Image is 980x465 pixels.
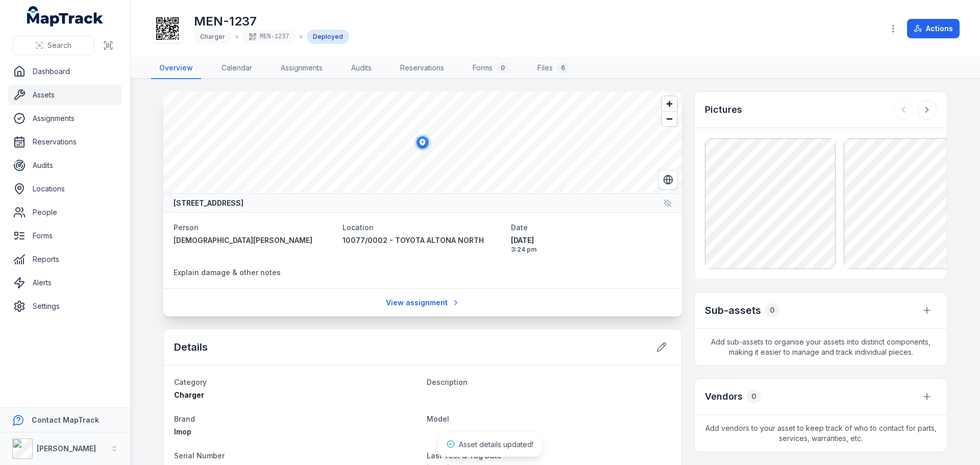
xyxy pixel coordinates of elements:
[8,179,122,199] a: Locations
[163,91,682,193] canvas: Map
[529,58,577,79] a: Files6
[174,340,208,354] h2: Details
[200,33,225,40] span: Charger
[342,235,503,246] a: 10077/0002 - TOYOTA ALTONA NORTH
[705,303,761,317] h2: Sub-assets
[705,389,743,404] h3: Vendors
[174,223,199,232] span: Person
[695,329,947,365] span: Add sub-assets to organise your assets into distinct components, making it easier to manage and t...
[174,378,207,386] span: Category
[307,30,349,44] div: Deployed
[662,111,677,126] button: Zoom out
[37,444,96,453] strong: [PERSON_NAME]
[427,414,449,423] span: Model
[8,108,122,129] a: Assignments
[174,198,243,208] strong: [STREET_ADDRESS]
[392,58,452,79] a: Reservations
[8,296,122,316] a: Settings
[658,170,678,189] button: Switch to Satellite View
[8,85,122,105] a: Assets
[907,19,960,38] button: Actions
[557,62,569,74] div: 6
[27,6,104,27] a: MapTrack
[695,415,947,452] span: Add vendors to your asset to keep track of who to contact for parts, services, warranties, etc.
[342,236,484,244] span: 10077/0002 - TOYOTA ALTONA NORTH
[32,415,99,424] strong: Contact MapTrack
[213,58,260,79] a: Calendar
[511,235,672,254] time: 8/14/2025, 3:24:20 PM
[8,273,122,293] a: Alerts
[174,235,334,246] a: [DEMOGRAPHIC_DATA][PERSON_NAME]
[511,235,672,246] span: [DATE]
[459,440,533,449] span: Asset details updated!
[8,202,122,223] a: People
[343,58,380,79] a: Audits
[705,103,742,117] h3: Pictures
[12,36,94,55] button: Search
[242,30,296,44] div: MEN-1237
[174,390,204,399] span: Charger
[8,249,122,270] a: Reports
[747,389,761,404] div: 0
[174,451,225,460] span: Serial Number
[47,40,71,51] span: Search
[497,62,509,74] div: 0
[427,451,502,460] span: Last Test & Tag Date
[194,13,349,30] h1: MEN-1237
[342,223,374,232] span: Location
[174,414,195,423] span: Brand
[174,268,281,277] span: Explain damage & other notes
[511,223,528,232] span: Date
[427,378,468,386] span: Description
[8,155,122,176] a: Audits
[174,427,191,436] span: Imop
[151,58,201,79] a: Overview
[8,61,122,82] a: Dashboard
[511,246,672,254] span: 3:24 pm
[464,58,517,79] a: Forms0
[662,96,677,111] button: Zoom in
[8,226,122,246] a: Forms
[765,303,779,317] div: 0
[8,132,122,152] a: Reservations
[273,58,331,79] a: Assignments
[379,293,467,312] a: View assignment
